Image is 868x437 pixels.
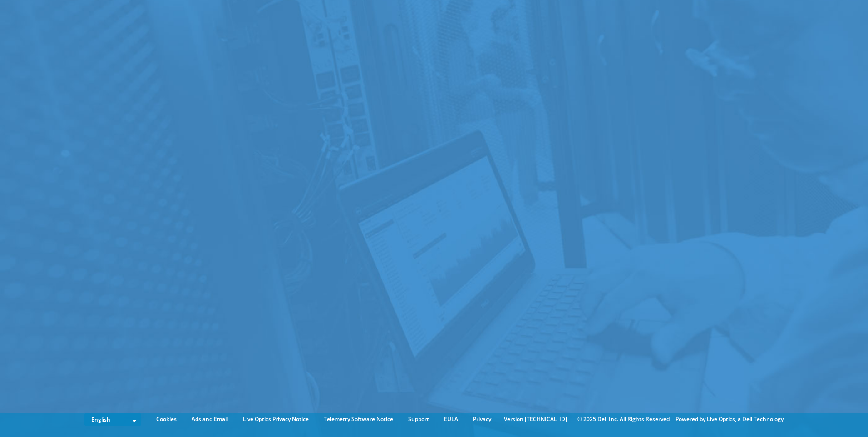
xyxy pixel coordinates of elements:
li: Version [TECHNICAL_ID] [499,414,572,424]
li: © 2025 Dell Inc. All Rights Reserved [573,414,674,424]
a: Live Optics Privacy Notice [236,414,316,424]
a: Ads and Email [185,414,235,424]
li: Powered by Live Optics, a Dell Technology [676,414,784,424]
a: EULA [437,414,465,424]
a: Telemetry Software Notice [317,414,400,424]
a: Privacy [466,414,498,424]
a: Cookies [149,414,183,424]
a: Support [401,414,436,424]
